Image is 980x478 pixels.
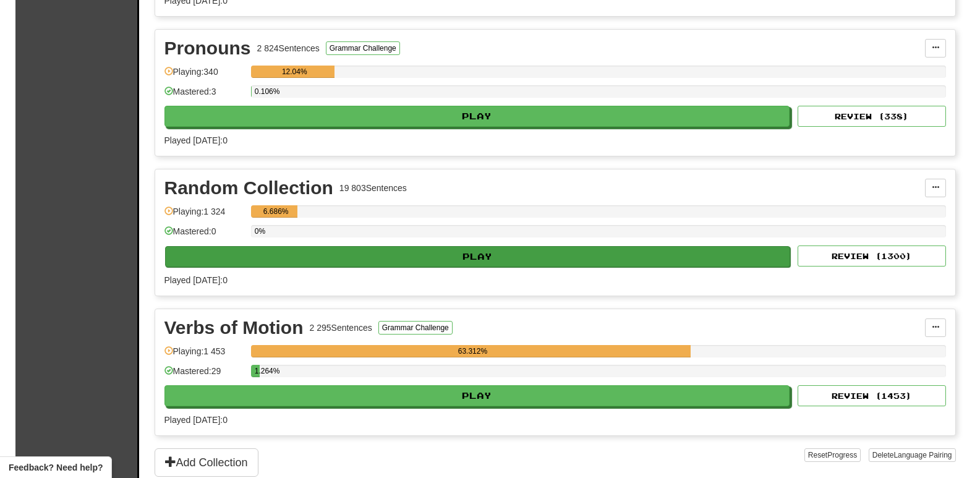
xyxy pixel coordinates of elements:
div: Pronouns [164,39,251,58]
button: Play [164,106,790,127]
span: Played [DATE]: 0 [164,415,228,425]
span: Played [DATE]: 0 [164,135,228,145]
div: Playing: 1 324 [164,205,245,226]
div: 1.264% [255,365,260,377]
div: Random Collection [164,179,333,197]
span: Language Pairing [893,451,952,459]
div: 63.312% [255,345,691,357]
span: Played [DATE]: 0 [164,275,228,285]
button: Add Collection [155,448,258,477]
div: Mastered: 29 [164,365,245,385]
button: Review (338) [798,106,946,127]
button: Review (1300) [798,245,946,267]
div: 2 824 Sentences [257,42,320,54]
button: DeleteLanguage Pairing [869,448,956,462]
div: Playing: 1 453 [164,345,245,365]
div: Mastered: 3 [164,85,245,106]
div: Verbs of Motion [164,318,304,337]
div: Playing: 340 [164,66,245,86]
span: Open feedback widget [9,461,103,474]
div: 6.686% [255,205,297,218]
button: Review (1453) [798,385,946,406]
button: Grammar Challenge [326,41,400,55]
div: 12.04% [255,66,334,78]
button: Play [165,246,791,267]
button: Grammar Challenge [378,321,453,335]
div: 19 803 Sentences [339,182,407,194]
button: ResetProgress [804,448,861,462]
div: Mastered: 0 [164,225,245,245]
button: Play [164,385,790,406]
div: 2 295 Sentences [310,322,372,334]
span: Progress [827,451,857,459]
